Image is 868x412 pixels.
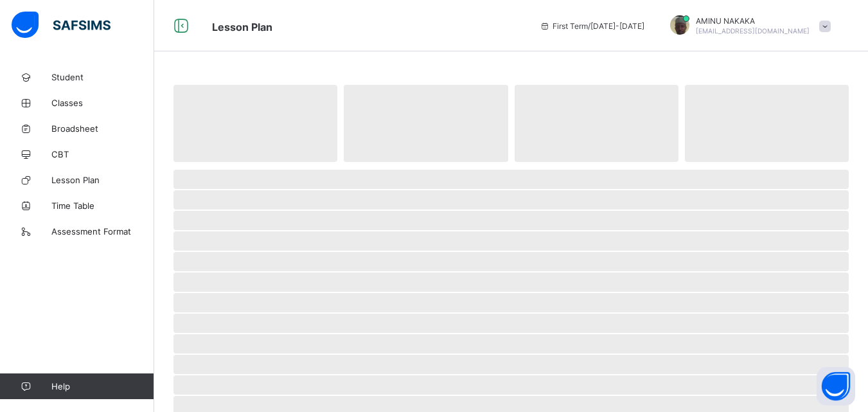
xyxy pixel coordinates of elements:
span: Time Table [51,201,154,211]
span: Assessment Format [51,226,154,237]
span: ‌ [173,190,849,210]
span: ‌ [515,85,678,162]
span: Lesson Plan [212,21,272,33]
span: ‌ [685,85,849,162]
span: ‌ [173,252,849,271]
span: AMINU NAKAKA [696,16,810,26]
span: ‌ [173,334,849,354]
span: ‌ [173,85,337,162]
span: Help [51,381,154,391]
span: Classes [51,98,154,108]
span: ‌ [173,375,849,395]
span: ‌ [173,273,849,292]
span: ‌ [173,211,849,230]
div: AMINUNAKAKA [657,15,837,37]
span: Lesson Plan [51,175,154,185]
button: Open asap [817,367,855,406]
span: [EMAIL_ADDRESS][DOMAIN_NAME] [696,27,810,35]
span: CBT [51,149,154,159]
span: ‌ [173,314,849,333]
span: ‌ [173,355,849,374]
span: Broadsheet [51,123,154,134]
img: safsims [12,12,111,39]
span: Student [51,72,154,82]
span: ‌ [173,293,849,312]
span: ‌ [173,231,849,251]
span: ‌ [173,170,849,189]
span: ‌ [344,85,508,162]
span: session/term information [540,21,644,31]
